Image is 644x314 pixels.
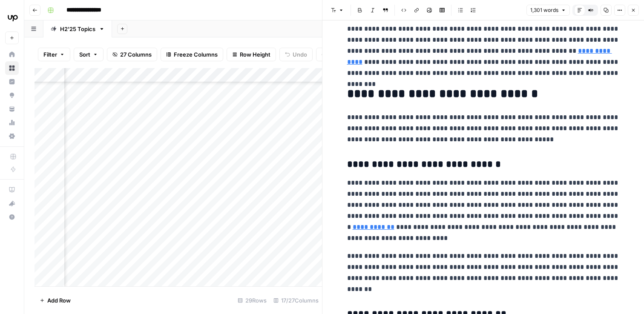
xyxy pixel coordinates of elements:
[5,183,19,197] a: AirOps Academy
[161,48,223,61] button: Freeze Columns
[526,5,570,16] button: 1,301 words
[43,50,57,59] span: Filter
[5,197,19,210] button: What's new?
[5,102,19,116] a: Your Data
[293,50,307,59] span: Undo
[5,116,19,129] a: Usage
[279,48,313,61] button: Undo
[43,20,112,37] a: H2'25 Topics
[5,10,20,25] img: Upwork Logo
[227,48,276,61] button: Row Height
[107,48,157,61] button: 27 Columns
[530,6,558,14] span: 1,301 words
[74,48,103,61] button: Sort
[5,88,19,102] a: Opportunities
[5,75,19,88] a: Insights
[174,50,218,59] span: Freeze Columns
[270,294,322,307] div: 17/27 Columns
[34,294,76,307] button: Add Row
[120,50,152,59] span: 27 Columns
[5,210,19,224] button: Help + Support
[240,50,270,59] span: Row Height
[38,48,70,61] button: Filter
[60,25,95,33] div: H2'25 Topics
[47,296,71,305] span: Add Row
[234,294,270,307] div: 29 Rows
[6,197,18,210] div: What's new?
[5,129,19,143] a: Settings
[5,48,19,61] a: Home
[5,61,19,75] a: Browse
[79,50,90,59] span: Sort
[5,7,19,28] button: Workspace: Upwork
